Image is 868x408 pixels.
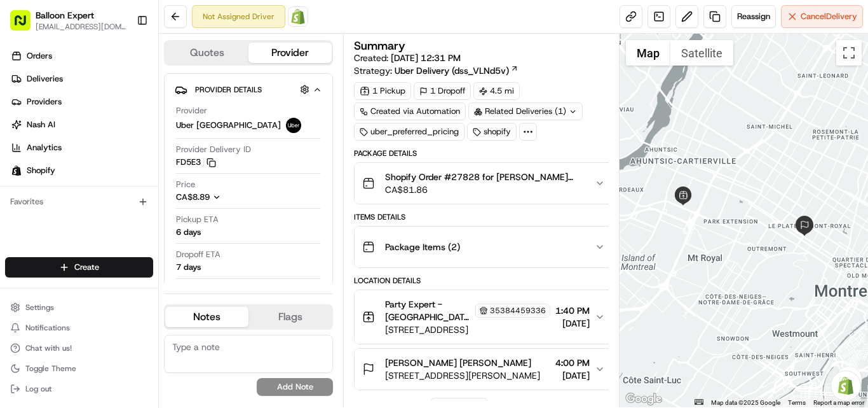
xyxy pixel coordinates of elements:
[36,9,94,22] button: Balloon Expert
[102,179,209,202] a: 💻API Documentation
[626,40,670,66] button: Show street map
[813,399,864,406] a: Report a map error
[195,85,262,95] span: Provider Details
[165,43,248,63] button: Quotes
[385,183,585,196] span: CA$81.86
[25,185,97,197] span: Knowledge Base
[468,102,583,120] div: Related Deliveries (1)
[355,227,613,267] button: Package Items (2)
[176,192,210,202] span: CA$8.89
[5,160,158,181] a: Shopify
[801,11,857,22] span: Cancel Delivery
[5,319,153,337] button: Notifications
[555,317,590,330] span: [DATE]
[473,82,520,100] div: 4.5 mi
[781,5,863,28] button: CancelDelivery
[176,144,251,155] span: Provider Delivery ID
[395,64,519,77] a: Uber Delivery (dss_VLNd5v)
[5,46,158,66] a: Orders
[176,120,281,131] span: Uber [GEOGRAPHIC_DATA]
[176,249,220,260] span: Dropoff ETA
[13,13,38,38] img: Nash
[216,125,231,141] button: Start new chat
[5,360,153,377] button: Toggle Theme
[5,69,158,89] a: Deliveries
[670,40,733,66] button: Show satellite imagery
[695,399,703,405] button: Keyboard shortcuts
[126,216,154,225] span: Pylon
[737,11,770,22] span: Reassign
[391,52,461,64] span: [DATE] 12:31 PM
[27,96,62,108] span: Providers
[385,171,585,183] span: Shopify Order #27828 for [PERSON_NAME] [PERSON_NAME]
[731,5,776,28] button: Reassign
[788,399,806,406] a: Terms
[25,302,54,313] span: Settings
[414,82,471,100] div: 1 Dropoff
[354,52,461,64] span: Created:
[175,79,322,100] button: Provider Details
[385,241,460,253] span: Package Items ( 2 )
[107,186,118,196] div: 💻
[286,118,301,133] img: uber-new-logo.jpeg
[5,299,153,316] button: Settings
[74,262,99,273] span: Create
[8,179,102,202] a: 📗Knowledge Base
[355,290,613,344] button: Party Expert - [GEOGRAPHIC_DATA] Store Employee35384459336[STREET_ADDRESS]1:40 PM[DATE]
[11,165,22,176] img: Shopify logo
[43,134,161,144] div: We're available if you need us!
[165,307,248,327] button: Notes
[176,179,195,190] span: Price
[5,192,153,212] div: Favorites
[25,343,72,353] span: Chat with us!
[354,123,465,141] div: uber_preferred_pricing
[5,92,158,112] a: Providers
[385,369,540,382] span: [STREET_ADDRESS][PERSON_NAME]
[555,356,590,369] span: 4:00 PM
[355,349,613,390] button: [PERSON_NAME] [PERSON_NAME][STREET_ADDRESS][PERSON_NAME]4:00 PM[DATE]
[5,115,158,135] a: Nash AI
[354,64,519,77] div: Strategy:
[395,64,509,77] span: Uber Delivery (dss_VLNd5v)
[13,51,231,71] p: Welcome 👋
[13,122,36,144] img: 1736555255976-a54dd68f-1ca7-489b-9aae-adbdc363a1c4
[290,9,306,24] img: Shopify
[467,123,517,141] div: shopify
[385,298,473,323] span: Party Expert - [GEOGRAPHIC_DATA] Store Employee
[385,356,531,369] span: [PERSON_NAME] [PERSON_NAME]
[711,399,780,406] span: Map data ©2025 Google
[5,5,132,36] button: Balloon Expert[EMAIL_ADDRESS][DOMAIN_NAME]
[354,212,613,222] div: Items Details
[623,391,665,407] a: Open this area in Google Maps (opens a new window)
[490,306,546,316] span: 35384459336
[354,40,405,52] h3: Summary
[354,148,613,158] div: Package Details
[36,22,126,32] span: [EMAIL_ADDRESS][DOMAIN_NAME]
[176,192,288,203] button: CA$8.89
[25,323,70,333] span: Notifications
[27,142,62,153] span: Analytics
[354,82,411,100] div: 1 Pickup
[836,40,862,66] button: Toggle fullscreen view
[555,304,590,317] span: 1:40 PM
[623,391,665,407] img: Google
[33,82,210,95] input: Clear
[27,73,63,85] span: Deliveries
[90,215,154,225] a: Powered byPylon
[176,105,207,116] span: Provider
[555,369,590,382] span: [DATE]
[176,227,201,238] div: 6 days
[5,339,153,357] button: Chat with us!
[5,137,158,158] a: Analytics
[5,257,153,278] button: Create
[27,50,52,62] span: Orders
[27,165,55,176] span: Shopify
[355,163,613,204] button: Shopify Order #27828 for [PERSON_NAME] [PERSON_NAME]CA$81.86
[27,119,55,130] span: Nash AI
[176,214,219,225] span: Pickup ETA
[248,43,332,63] button: Provider
[13,186,23,196] div: 📗
[354,102,466,120] a: Created via Automation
